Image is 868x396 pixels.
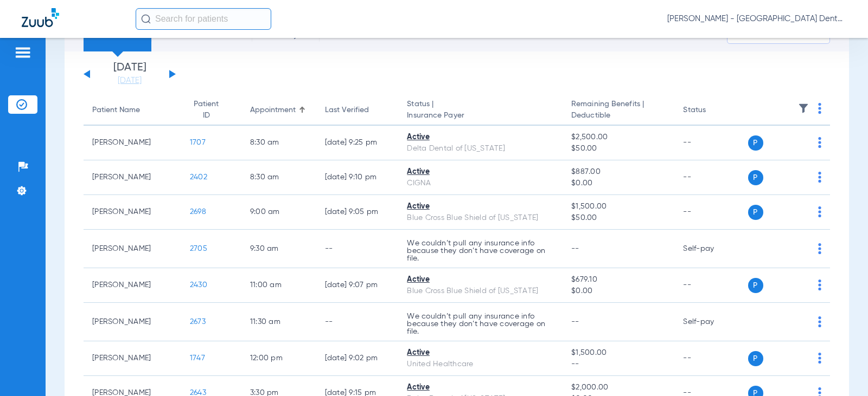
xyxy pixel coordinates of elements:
span: P [748,205,763,220]
p: We couldn’t pull any insurance info because they don’t have coverage on file. [407,313,554,335]
p: We couldn’t pull any insurance info because they don’t have coverage on file. [407,239,554,262]
td: 11:00 AM [241,268,316,303]
td: 9:00 AM [241,195,316,230]
div: Patient Name [92,105,173,116]
img: group-dot-blue.svg [818,353,821,363]
span: $0.00 [571,285,666,297]
span: P [748,135,763,151]
td: [PERSON_NAME] [84,268,181,303]
span: -- [571,359,666,370]
span: $1,500.00 [571,347,666,359]
span: $0.00 [571,178,666,189]
img: group-dot-blue.svg [818,206,821,217]
span: 2705 [190,245,207,252]
li: [DATE] [97,62,162,86]
td: 8:30 AM [241,160,316,195]
a: [DATE] [97,75,162,86]
td: Self-pay [674,230,748,268]
td: [DATE] 9:25 PM [316,126,399,160]
span: $2,000.00 [571,382,666,393]
div: Appointment [250,105,308,116]
td: -- [674,195,748,230]
div: Patient ID [190,99,223,121]
td: [PERSON_NAME] [84,341,181,376]
td: [PERSON_NAME] [84,160,181,195]
img: group-dot-blue.svg [818,137,821,148]
img: group-dot-blue.svg [818,172,821,183]
div: Active [407,274,554,285]
div: Delta Dental of [US_STATE] [407,143,554,154]
img: Search Icon [141,14,151,24]
div: Active [407,166,554,178]
span: $50.00 [571,143,666,154]
th: Status | [398,95,563,126]
img: filter.svg [798,103,809,114]
span: $2,500.00 [571,132,666,143]
span: 1707 [190,139,206,146]
div: Active [407,382,554,393]
th: Remaining Benefits | [563,95,674,126]
div: Last Verified [325,105,369,116]
span: 1747 [190,354,205,362]
div: Patient Name [92,105,140,116]
td: [PERSON_NAME] [84,230,181,268]
span: Insurance Payer [407,110,554,121]
div: Blue Cross Blue Shield of [US_STATE] [407,285,554,297]
span: 2698 [190,208,206,216]
th: Status [674,95,748,126]
td: -- [674,126,748,160]
td: [DATE] 9:05 PM [316,195,399,230]
td: -- [674,268,748,303]
div: Patient ID [190,99,233,121]
span: -- [571,318,579,326]
span: P [748,170,763,185]
div: Active [407,347,554,359]
input: Search for patients [136,8,271,30]
div: Appointment [250,105,296,116]
td: [PERSON_NAME] [84,195,181,230]
span: P [748,351,763,366]
td: 11:30 AM [241,303,316,341]
span: 2402 [190,173,207,181]
img: group-dot-blue.svg [818,103,821,114]
div: Last Verified [325,105,390,116]
span: $50.00 [571,212,666,224]
span: $887.00 [571,166,666,178]
td: [DATE] 9:02 PM [316,341,399,376]
span: 2673 [190,318,206,326]
div: Active [407,201,554,212]
span: -- [571,245,579,252]
img: hamburger-icon [14,46,31,59]
img: group-dot-blue.svg [818,280,821,290]
td: -- [674,341,748,376]
div: United Healthcare [407,359,554,370]
span: $1,500.00 [571,201,666,212]
div: Active [407,132,554,143]
span: 2430 [190,281,207,289]
td: [DATE] 9:10 PM [316,160,399,195]
span: $679.10 [571,274,666,285]
img: Zuub Logo [22,8,59,27]
td: -- [316,230,399,268]
td: 12:00 PM [241,341,316,376]
div: CIGNA [407,178,554,189]
td: -- [316,303,399,341]
td: Self-pay [674,303,748,341]
img: group-dot-blue.svg [818,316,821,327]
span: Deductible [571,110,666,121]
td: [PERSON_NAME] [84,303,181,341]
div: Blue Cross Blue Shield of [US_STATE] [407,212,554,224]
td: [DATE] 9:07 PM [316,268,399,303]
td: [PERSON_NAME] [84,126,181,160]
td: -- [674,160,748,195]
img: group-dot-blue.svg [818,243,821,254]
td: 8:30 AM [241,126,316,160]
span: [PERSON_NAME] - [GEOGRAPHIC_DATA] Dental Care [667,14,846,24]
td: 9:30 AM [241,230,316,268]
span: P [748,278,763,293]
